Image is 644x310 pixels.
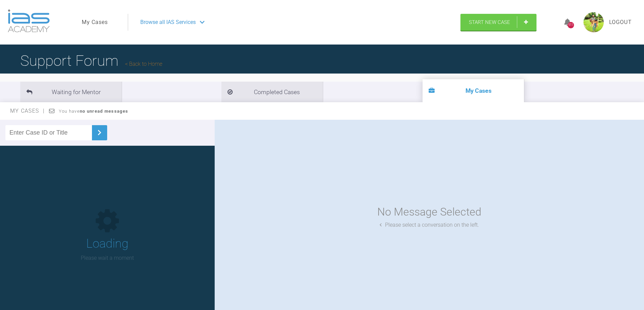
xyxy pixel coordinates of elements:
[583,12,604,32] img: profile.png
[469,19,510,25] span: Start New Case
[20,49,162,73] h1: Support Forum
[125,61,162,67] a: Back to Home
[81,254,134,262] p: Please wait a moment
[140,18,196,27] span: Browse all IAS Services
[82,18,108,27] a: My Cases
[8,9,50,32] img: logo-light.3e3ef733.png
[377,203,481,221] div: No Message Selected
[423,79,524,102] li: My Cases
[380,221,479,229] div: Please select a conversation on the left.
[80,109,128,114] strong: no unread messages
[20,82,122,102] li: Waiting for Mentor
[10,108,45,114] span: My Cases
[86,234,128,254] h1: Loading
[5,125,92,140] input: Enter Case ID or Title
[460,14,536,31] a: Start New Case
[221,82,323,102] li: Completed Cases
[568,22,574,28] div: 911
[94,127,105,138] img: chevronRight.28bd32b0.svg
[59,109,128,114] span: You have
[609,18,632,27] a: Logout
